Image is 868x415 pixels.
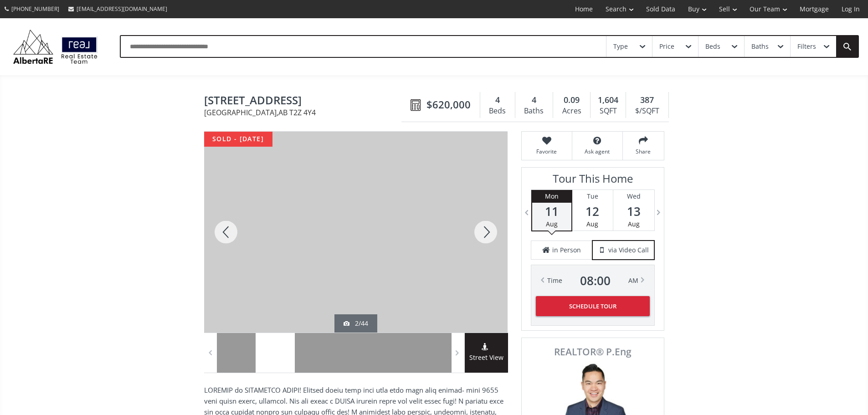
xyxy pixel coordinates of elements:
[426,97,471,112] span: $620,000
[595,104,621,118] div: SQFT
[598,94,618,106] span: 1,604
[572,205,613,218] span: 12
[520,94,548,106] div: 4
[64,0,172,17] a: [EMAIL_ADDRESS][DOMAIN_NAME]
[536,296,650,316] button: Schedule Tour
[705,43,720,50] div: Beds
[613,205,654,218] span: 13
[627,148,659,155] span: Share
[204,132,272,147] div: sold - [DATE]
[547,274,638,287] div: Time AM
[531,172,655,190] h3: Tour This Home
[797,43,816,50] div: Filters
[204,132,508,333] div: 64 Prestwick Close SE Calgary, AB T2Z 4Y4 - Photo 2 of 44
[751,43,769,50] div: Baths
[77,5,167,13] span: [EMAIL_ADDRESS][DOMAIN_NAME]
[485,94,510,106] div: 4
[485,104,510,118] div: Beds
[558,94,586,106] div: 0.09
[572,190,613,203] div: Tue
[613,43,628,50] div: Type
[9,27,102,66] img: Logo
[631,104,663,118] div: $/SQFT
[532,347,654,357] span: REALTOR® P.Eng
[580,274,611,287] span: 08 : 00
[532,205,571,218] span: 11
[628,220,640,228] span: Aug
[204,94,406,108] span: 64 Prestwick Close SE
[204,109,406,116] span: [GEOGRAPHIC_DATA] , AB T2Z 4Y4
[659,43,674,50] div: Price
[552,246,581,255] span: in Person
[465,353,508,363] span: Street View
[11,5,59,13] span: [PHONE_NUMBER]
[608,246,649,255] span: via Video Call
[526,148,567,155] span: Favorite
[532,190,571,203] div: Mon
[520,104,548,118] div: Baths
[344,319,368,328] div: 2/44
[613,190,654,203] div: Wed
[631,94,663,106] div: 387
[577,148,618,155] span: Ask agent
[546,220,558,228] span: Aug
[558,104,586,118] div: Acres
[586,220,598,228] span: Aug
